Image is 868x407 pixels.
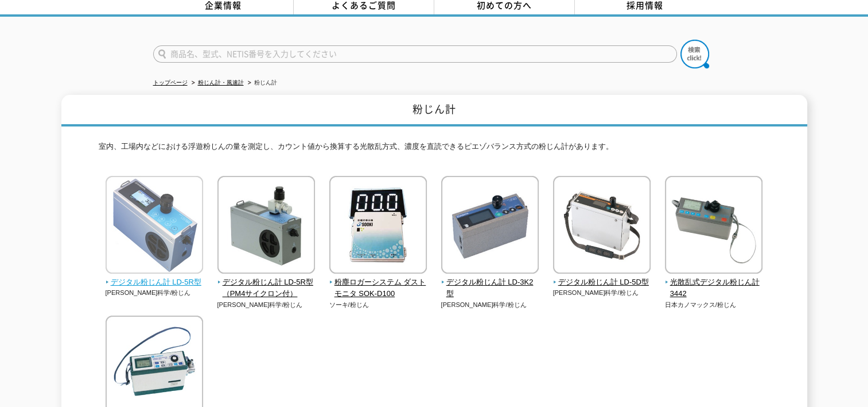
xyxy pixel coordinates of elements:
img: デジタル粉じん計 LD-5R型（PM4サイクロン付） [217,176,315,277]
a: 粉じん計・風速計 [198,79,244,86]
img: 粉塵ロガーシステム ダストモニタ SOK-D100 [329,176,427,277]
span: デジタル粉じん計 LD-5D型 [553,277,651,289]
img: デジタル粉じん計 LD-3K2型 [441,176,539,277]
input: 商品名、型式、NETIS番号を入力してください [153,45,677,63]
a: デジタル粉じん計 LD-5D型 [553,266,651,289]
span: デジタル粉じん計 LD-5R型 [106,277,204,289]
p: [PERSON_NAME]科学/粉じん [106,288,204,298]
img: デジタル粉じん計 LD-5R型 [106,176,203,277]
a: デジタル粉じん計 LD-3K2型 [441,266,539,300]
span: デジタル粉じん計 LD-5R型（PM4サイクロン付） [217,277,316,301]
p: [PERSON_NAME]科学/粉じん [217,300,316,310]
p: 日本カノマックス/粉じん [665,300,763,310]
li: 粉じん計 [246,77,277,89]
a: 光散乱式デジタル粉じん計 3442 [665,266,763,300]
span: 光散乱式デジタル粉じん計 3442 [665,277,763,301]
a: トップページ [153,79,188,86]
span: 粉塵ロガーシステム ダストモニタ SOK-D100 [329,277,427,301]
a: デジタル粉じん計 LD-5R型（PM4サイクロン付） [217,266,316,300]
a: デジタル粉じん計 LD-5R型 [106,266,204,289]
img: デジタル粉じん計 LD-5D型 [553,176,651,277]
a: 粉塵ロガーシステム ダストモニタ SOK-D100 [329,266,427,300]
span: デジタル粉じん計 LD-3K2型 [441,277,539,301]
p: ソーキ/粉じん [329,300,427,310]
img: btn_search.png [680,40,709,68]
p: [PERSON_NAME]科学/粉じん [441,300,539,310]
h1: 粉じん計 [61,95,807,126]
p: 室内、工場内などにおける浮遊粉じんの量を測定し、カウント値から換算する光散乱方式、濃度を直読できるピエゾバランス方式の粉じん計があります。 [99,141,770,159]
p: [PERSON_NAME]科学/粉じん [553,288,651,298]
img: 光散乱式デジタル粉じん計 3442 [665,176,762,277]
